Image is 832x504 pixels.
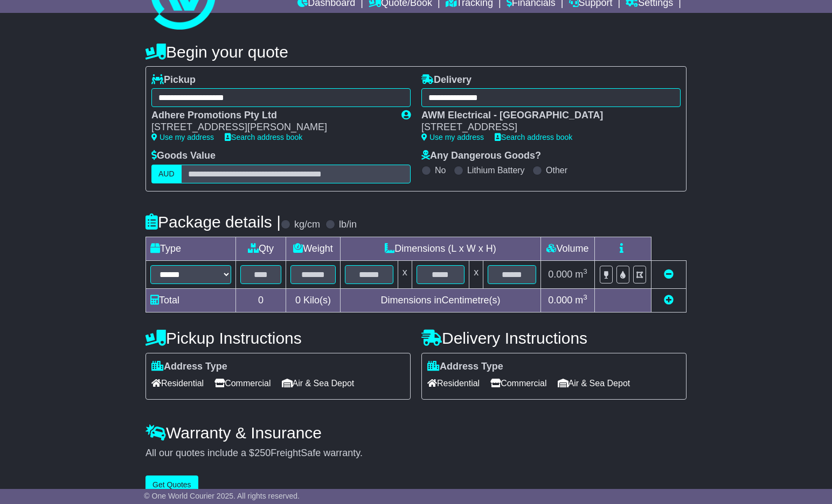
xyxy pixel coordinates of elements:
a: Add new item [664,295,674,306]
td: Kilo(s) [286,288,341,312]
label: Goods Value [151,150,216,162]
span: 250 [254,448,271,458]
a: Search address book [225,133,302,141]
label: Other [546,165,567,175]
span: Air & Sea Depot [282,375,355,392]
sup: 3 [583,267,587,275]
span: m [575,269,587,280]
sup: 3 [583,293,587,301]
span: 0 [295,295,301,306]
h4: Pickup Instructions [145,329,411,347]
div: Adhere Promotions Pty Ltd [151,110,391,122]
h4: Begin your quote [145,43,687,61]
td: x [469,260,483,288]
label: Any Dangerous Goods? [421,150,541,162]
label: Lithium Battery [467,165,525,175]
button: Get Quotes [145,475,198,494]
span: 0.000 [548,269,572,280]
td: Dimensions in Centimetre(s) [340,288,540,312]
span: Residential [427,375,480,392]
td: Qty [236,237,286,260]
label: kg/cm [294,219,320,231]
a: Remove this item [664,269,674,280]
h4: Warranty & Insurance [145,424,687,442]
a: Search address book [495,133,572,141]
div: [STREET_ADDRESS] [421,122,670,133]
span: Commercial [214,375,271,392]
h4: Delivery Instructions [421,329,687,347]
a: Use my address [421,133,484,141]
div: All our quotes include a $ FreightSafe warranty. [145,448,687,459]
span: Air & Sea Depot [558,375,630,392]
div: AWM Electrical - [GEOGRAPHIC_DATA] [421,110,670,122]
td: x [398,260,412,288]
td: Dimensions (L x W x H) [340,237,540,260]
span: 0.000 [548,295,572,306]
span: Commercial [490,375,546,392]
label: Address Type [427,361,503,373]
td: Total [146,288,236,312]
label: Delivery [421,74,472,86]
h4: Package details | [145,213,281,231]
label: No [435,165,446,175]
span: © One World Courier 2025. All rights reserved. [144,492,300,500]
a: Use my address [151,133,214,141]
label: Pickup [151,74,196,86]
label: Address Type [151,361,227,373]
td: Type [146,237,236,260]
td: Weight [286,237,341,260]
div: [STREET_ADDRESS][PERSON_NAME] [151,122,391,133]
td: Volume [540,237,594,260]
label: lb/in [339,219,357,231]
label: AUD [151,165,182,183]
span: m [575,295,587,306]
span: Residential [151,375,204,392]
td: 0 [236,288,286,312]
